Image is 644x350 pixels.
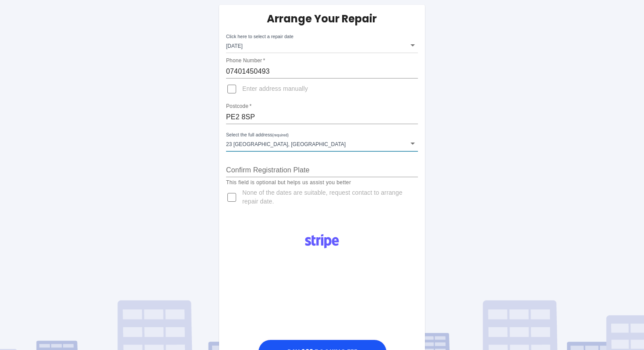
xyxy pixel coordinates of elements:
label: Select the full address [226,132,289,139]
div: [DATE] [226,37,418,53]
label: Postcode [226,103,251,110]
iframe: Secure payment input frame [256,254,388,337]
p: This field is optional but helps us assist you better [226,179,418,187]
img: Logo [300,231,344,252]
label: Phone Number [226,57,265,64]
span: None of the dates are suitable, request contact to arrange repair date. [242,189,411,206]
span: Enter address manually [242,85,308,93]
div: 23 [GEOGRAPHIC_DATA], [GEOGRAPHIC_DATA] [226,136,418,151]
h5: Arrange Your Repair [267,12,377,26]
label: Click here to select a repair date [226,33,294,40]
small: (required) [272,133,289,137]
